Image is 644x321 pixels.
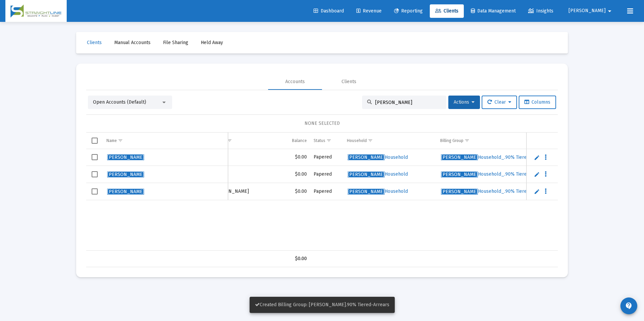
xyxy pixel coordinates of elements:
span: [PERSON_NAME] [441,189,478,194]
span: [PERSON_NAME] [107,189,144,194]
span: [PERSON_NAME] [107,172,144,177]
div: Papered [314,154,340,160]
td: Column Name [103,133,228,149]
span: Clear [487,99,511,105]
td: $0.00 [278,183,310,200]
a: Dashboard [308,4,349,18]
div: Papered [314,188,340,195]
div: Billing Group [440,138,463,143]
span: [PERSON_NAME] [348,172,385,177]
span: Held Away [201,40,223,45]
a: [PERSON_NAME] [106,169,145,179]
td: $0.00 [278,166,310,183]
a: Edit [534,154,540,160]
a: [PERSON_NAME]Household [347,152,409,163]
span: Clients [87,40,102,45]
a: Data Management [465,4,521,18]
a: Insights [523,4,559,18]
a: Edit [534,188,540,194]
span: Household_.90% Tiered-Arrears [441,171,548,177]
div: Clients [342,78,356,85]
span: Household [348,154,408,160]
span: Household_.90% Tiered-Arrears [441,188,548,194]
td: IRA [208,149,278,166]
img: Dashboard [10,4,62,18]
span: Data Management [471,8,516,14]
span: Manual Accounts [114,40,151,45]
a: Manual Accounts [109,36,156,49]
a: Held Away [195,36,228,49]
div: Balance [292,138,307,143]
span: Actions [454,99,475,105]
span: Revenue [356,8,382,14]
button: Clear [482,96,517,109]
div: Papered [314,171,340,178]
span: Open Accounts (Default) [93,99,146,105]
span: Clients [435,8,458,14]
div: Status [314,138,325,143]
span: Show filter options for column 'Household' [368,138,373,143]
div: Name [106,138,117,143]
span: [PERSON_NAME] [441,154,478,160]
td: $0.00 [278,149,310,166]
div: $0.00 [282,255,307,262]
td: [PERSON_NAME] [208,183,278,200]
span: [PERSON_NAME] [569,8,606,14]
td: Column Household [344,133,437,149]
a: [PERSON_NAME] [106,152,145,163]
button: [PERSON_NAME] [560,4,622,17]
td: Column Balance [278,133,310,149]
div: Select all [92,138,98,144]
a: [PERSON_NAME]Household_.90% Tiered-Arrears [440,169,548,179]
mat-icon: arrow_drop_down [606,4,614,18]
span: Reporting [394,8,423,14]
td: Column Billing Group [437,133,585,149]
span: Show filter options for column 'Billing Group' [464,138,470,143]
span: Household_.90% Tiered-Arrears [441,154,548,160]
div: Data grid [86,133,558,267]
span: Insights [528,8,553,14]
mat-icon: contact_support [625,302,633,310]
a: [PERSON_NAME]Household_.90% Tiered-Arrears [440,186,548,197]
td: Column Status [310,133,344,149]
span: Show filter options for column 'Status' [326,138,331,143]
a: Clients [82,36,107,49]
span: Household [348,188,408,194]
span: Dashboard [314,8,344,14]
div: Select row [92,154,98,160]
div: Household [347,138,367,143]
span: Columns [524,99,550,105]
span: [PERSON_NAME] [441,172,478,177]
a: Edit [534,171,540,177]
div: Select row [92,171,98,177]
a: [PERSON_NAME] [106,186,145,197]
a: Clients [430,4,464,18]
a: Reporting [389,4,428,18]
a: [PERSON_NAME]Household_.90% Tiered-Arrears [440,152,548,163]
input: Search [375,100,441,105]
a: [PERSON_NAME]Household [347,186,409,197]
span: Created Billing Group: [PERSON_NAME].90% Tiered-Arrears [255,302,389,308]
div: NONE SELECTED [92,120,552,127]
button: Columns [519,96,556,109]
td: Column Type [208,133,278,149]
a: Revenue [351,4,387,18]
a: File Sharing [158,36,194,49]
button: Actions [448,96,480,109]
td: JTWROS [208,166,278,183]
span: File Sharing [163,40,188,45]
span: Household [348,171,408,177]
span: Show filter options for column 'Name' [118,138,123,143]
span: [PERSON_NAME] [348,189,385,194]
span: [PERSON_NAME] [107,154,144,160]
a: [PERSON_NAME]Household [347,169,409,179]
div: Select row [92,188,98,194]
span: Show filter options for column 'Type' [227,138,232,143]
div: Accounts [285,78,305,85]
span: [PERSON_NAME] [348,154,385,160]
